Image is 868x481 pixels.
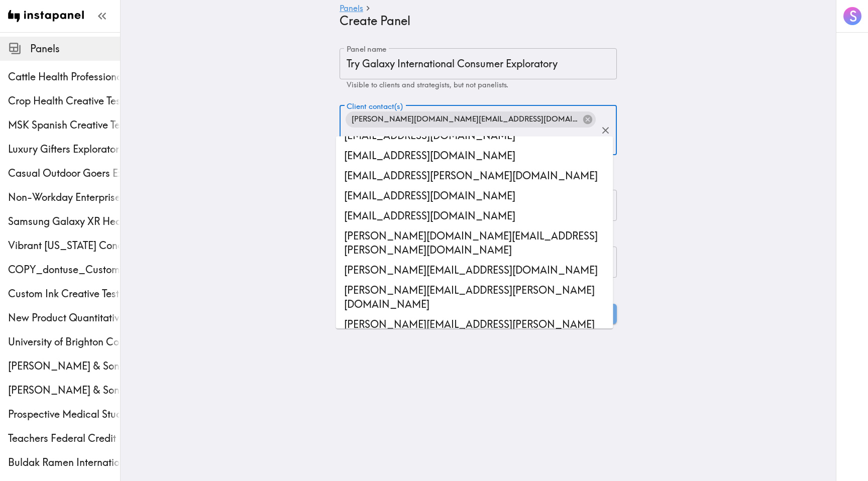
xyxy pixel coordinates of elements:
[8,94,120,108] span: Crop Health Creative Testing
[8,359,120,373] div: Edward & Sons Instagram Recruit
[8,335,120,349] span: University of Brighton Concept Testing
[8,383,120,397] div: Edward & Sons Integrated Options
[8,190,120,204] span: Non-Workday Enterprise Solution Decision Maker Exploratory
[336,315,613,349] li: [PERSON_NAME][EMAIL_ADDRESS][PERSON_NAME][DOMAIN_NAME]
[8,311,120,325] span: New Product Quantitative Exploratory
[598,123,613,138] button: Clear
[8,70,120,84] span: Cattle Health Professionals Creative Testing
[842,6,862,26] button: S
[340,4,363,14] a: Panels
[8,238,120,253] span: Vibrant [US_STATE] Concept Testing
[336,206,613,226] li: [EMAIL_ADDRESS][DOMAIN_NAME]
[8,142,120,156] span: Luxury Gifters Exploratory
[336,166,613,186] li: [EMAIL_ADDRESS][PERSON_NAME][DOMAIN_NAME]
[336,281,613,315] li: [PERSON_NAME][EMAIL_ADDRESS][PERSON_NAME][DOMAIN_NAME]
[8,431,120,445] span: Teachers Federal Credit Union Members With Business Banking Elsewhere Exploratory
[8,238,120,253] div: Vibrant Arizona Concept Testing
[8,166,120,180] span: Casual Outdoor Goers Exploratory
[347,44,387,55] label: Panel name
[8,214,120,228] span: Samsung Galaxy XR Headset Quickturn Exploratory
[340,14,609,28] h4: Create Panel
[336,226,613,261] li: [PERSON_NAME][DOMAIN_NAME][EMAIL_ADDRESS][PERSON_NAME][DOMAIN_NAME]
[30,42,120,56] span: Panels
[8,287,120,301] span: Custom Ink Creative Testing Phase 2
[8,263,120,277] span: COPY_dontuse_Custom Ink Creative Testing Phase 2
[8,455,120,469] span: Buldak Ramen International Exploratory
[8,383,120,397] span: [PERSON_NAME] & Sons Integrated Options
[849,8,857,25] span: S
[336,261,613,281] li: [PERSON_NAME][EMAIL_ADDRESS][DOMAIN_NAME]
[8,359,120,373] span: [PERSON_NAME] & Sons Instagram Recruit
[346,112,585,127] span: [PERSON_NAME][DOMAIN_NAME][EMAIL_ADDRESS][DOMAIN_NAME]
[346,111,596,128] div: [PERSON_NAME][DOMAIN_NAME][EMAIL_ADDRESS][DOMAIN_NAME]
[8,118,120,132] span: MSK Spanish Creative Testing
[347,101,403,112] label: Client contact(s)
[336,146,613,166] li: [EMAIL_ADDRESS][DOMAIN_NAME]
[347,80,508,89] span: Visible to clients and strategists, but not panelists.
[8,407,120,421] span: Prospective Medical Students Concept Testing: Part 2
[336,186,613,206] li: [EMAIL_ADDRESS][DOMAIN_NAME]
